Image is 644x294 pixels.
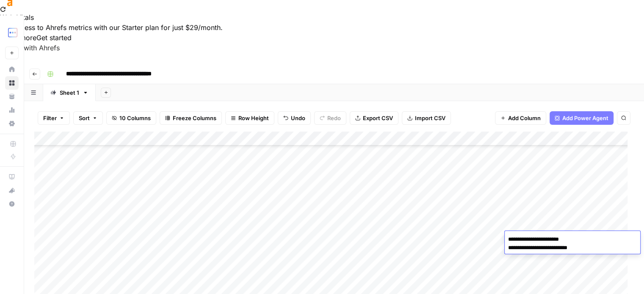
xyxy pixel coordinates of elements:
[5,103,19,117] a: Usage
[5,90,19,103] a: Your Data
[314,111,346,125] button: Redo
[43,84,96,101] a: Sheet 1
[363,114,393,122] span: Export CSV
[5,184,19,197] button: What's new?
[495,111,546,125] button: Add Column
[173,114,216,122] span: Freeze Columns
[5,63,19,76] a: Home
[60,88,79,97] div: Sheet 1
[36,33,72,43] button: Get started
[550,111,614,125] button: Add Power Agent
[415,114,445,122] span: Import CSV
[508,114,541,122] span: Add Column
[5,197,19,211] button: Help + Support
[350,111,398,125] button: Export CSV
[225,111,274,125] button: Row Height
[291,114,305,122] span: Undo
[38,111,70,125] button: Filter
[327,114,341,122] span: Redo
[73,111,103,125] button: Sort
[238,114,269,122] span: Row Height
[562,114,608,122] span: Add Power Agent
[43,114,57,122] span: Filter
[402,111,451,125] button: Import CSV
[5,117,19,130] a: Settings
[6,184,18,197] div: What's new?
[5,76,19,90] a: Browse
[5,170,19,184] a: AirOps Academy
[79,114,90,122] span: Sort
[106,111,156,125] button: 10 Columns
[160,111,222,125] button: Freeze Columns
[119,114,151,122] span: 10 Columns
[278,111,311,125] button: Undo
